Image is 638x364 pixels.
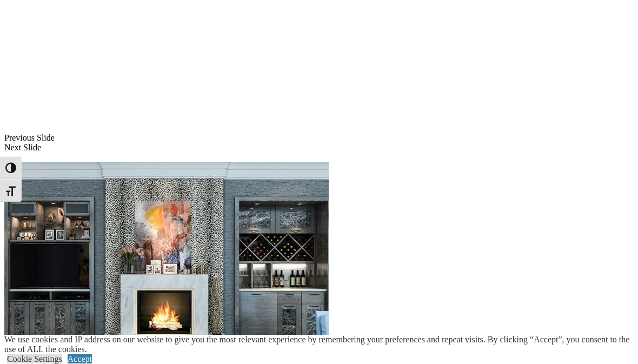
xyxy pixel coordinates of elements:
[4,335,638,354] div: We use cookies and IP address on our website to give you the most relevant experience by remember...
[4,143,634,153] div: Next Slide
[68,354,92,363] a: Accept
[4,133,634,143] div: Previous Slide
[7,354,62,363] a: Cookie Settings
